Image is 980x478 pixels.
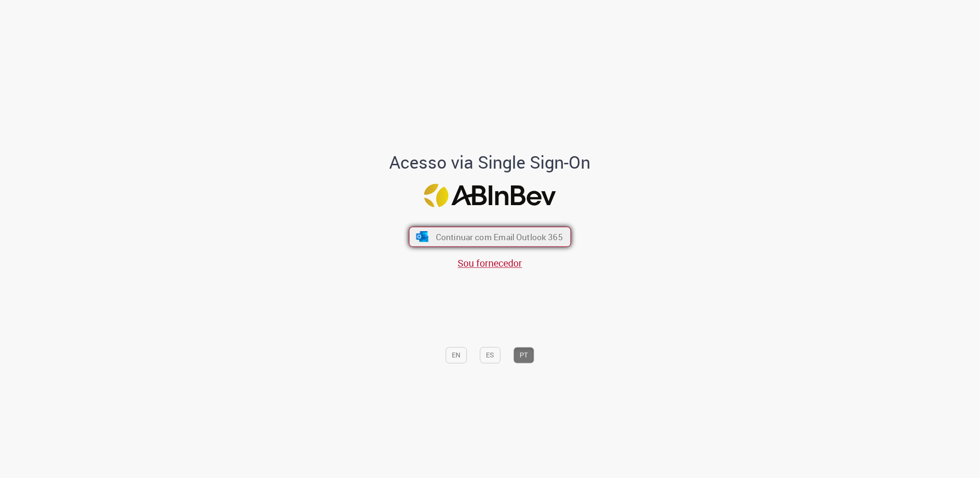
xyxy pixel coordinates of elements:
[409,227,571,247] button: ícone Azure/Microsoft 360 Continuar com Email Outlook 365
[415,231,429,242] img: ícone Azure/Microsoft 360
[356,153,624,172] h1: Acesso via Single Sign-On
[480,347,501,364] button: ES
[458,257,522,270] a: Sou fornecedor
[436,231,563,242] span: Continuar com Email Outlook 365
[514,347,535,364] button: PT
[424,184,556,207] img: Logo ABInBev
[446,347,467,364] button: EN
